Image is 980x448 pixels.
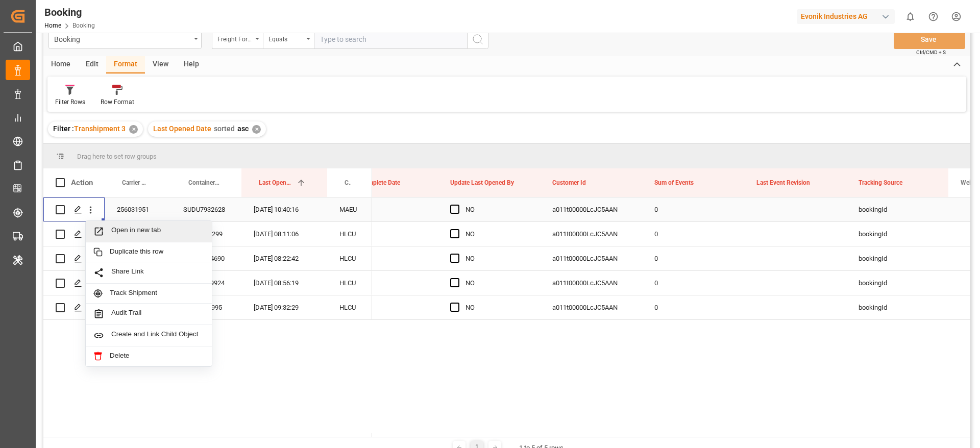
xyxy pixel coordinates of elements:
[642,271,744,295] div: 0
[74,125,126,133] span: Transhipment 3
[859,179,902,186] span: Tracking Source
[465,296,528,319] div: NO
[654,179,694,186] span: Sum of Events
[467,30,488,49] button: search button
[217,32,252,44] div: Freight Forwarder's Reference No.
[899,5,922,28] button: show 0 new notifications
[129,125,138,134] div: ✕
[122,179,150,186] span: Carrier Booking No.
[540,246,642,270] div: a011t00000LcJC5AAN
[327,271,372,295] div: HLCU
[176,56,207,73] div: Help
[756,179,810,186] span: Last Event Revision
[241,222,327,246] div: [DATE] 08:11:06
[241,246,327,270] div: [DATE] 08:22:42
[212,30,263,49] button: open menu
[846,246,948,270] div: bookingId
[106,56,145,73] div: Format
[101,97,134,107] div: Row Format
[71,178,93,187] div: Action
[540,197,642,221] div: a011t00000LcJC5AAN
[252,125,261,134] div: ✕
[55,97,85,107] div: Filter Rows
[797,9,895,24] div: Evonik Industries AG
[48,30,202,49] button: open menu
[44,22,61,29] a: Home
[465,247,528,270] div: NO
[43,222,372,246] div: Press SPACE to select this row.
[78,56,106,73] div: Edit
[105,197,171,221] div: 256031951
[916,48,946,56] span: Ctrl/CMD + S
[188,179,220,186] span: Container No.
[345,179,351,186] span: Carrier SCAC
[846,295,948,319] div: bookingId
[263,30,314,49] button: open menu
[450,179,514,186] span: Update Last Opened By
[153,125,211,133] span: Last Opened Date
[237,125,249,133] span: asc
[327,222,372,246] div: HLCU
[43,246,372,271] div: Press SPACE to select this row.
[922,5,945,28] button: Help Center
[145,56,176,73] div: View
[327,246,372,270] div: HLCU
[268,32,303,44] div: Equals
[54,32,190,45] div: Booking
[327,197,372,221] div: MAEU
[642,246,744,270] div: 0
[961,179,980,186] span: Weight
[43,295,372,320] div: Press SPACE to select this row.
[43,197,372,222] div: Press SPACE to select this row.
[241,197,327,221] div: [DATE] 10:40:16
[540,271,642,295] div: a011t00000LcJC5AAN
[540,222,642,246] div: a011t00000LcJC5AAN
[43,56,78,73] div: Home
[241,295,327,319] div: [DATE] 09:32:29
[797,7,899,26] button: Evonik Industries AG
[327,295,372,319] div: HLCU
[552,179,586,186] span: Customer Id
[540,295,642,319] div: a011t00000LcJC5AAN
[259,179,292,186] span: Last Opened Date
[894,30,965,49] button: Save
[846,222,948,246] div: bookingId
[53,125,74,133] span: Filter :
[314,30,467,49] input: Type to search
[465,222,528,246] div: NO
[171,197,241,221] div: SUDU7932628
[44,5,95,20] div: Booking
[43,271,372,295] div: Press SPACE to select this row.
[348,179,400,186] span: Autocomplete Date
[214,125,235,133] span: sorted
[465,198,528,221] div: NO
[642,197,744,221] div: 0
[642,295,744,319] div: 0
[241,271,327,295] div: [DATE] 08:56:19
[77,153,157,160] span: Drag here to set row groups
[465,271,528,295] div: NO
[846,197,948,221] div: bookingId
[642,222,744,246] div: 0
[846,271,948,295] div: bookingId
